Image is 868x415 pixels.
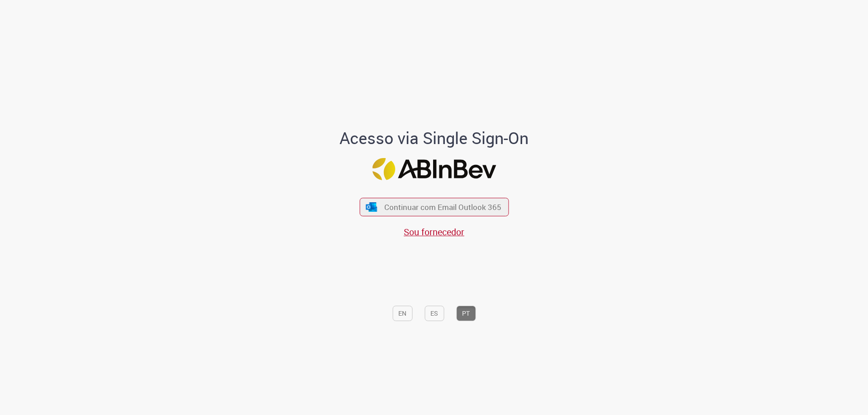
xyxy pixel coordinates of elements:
button: EN [392,306,412,321]
a: Sou fornecedor [404,226,464,238]
button: ícone Azure/Microsoft 360 Continuar com Email Outlook 365 [359,198,509,216]
span: Continuar com Email Outlook 365 [384,202,501,212]
img: ícone Azure/Microsoft 360 [365,202,378,212]
img: Logo ABInBev [372,158,496,180]
h1: Acesso via Single Sign-On [309,129,560,147]
button: ES [425,306,444,321]
button: PT [456,306,476,321]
